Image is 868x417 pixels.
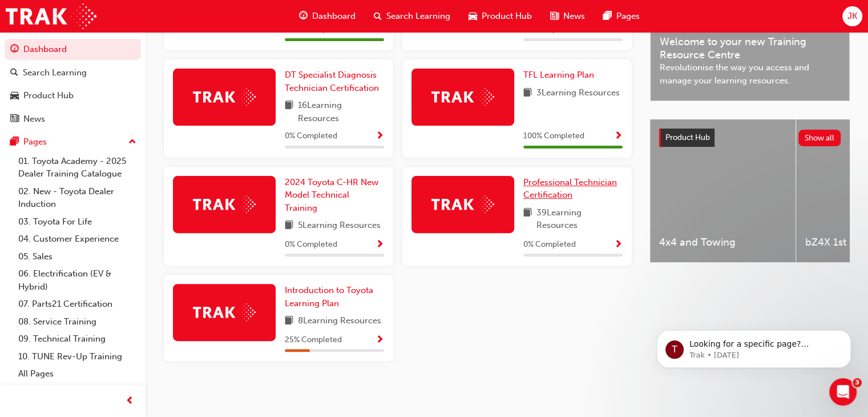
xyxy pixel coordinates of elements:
span: Show Progress [376,240,384,250]
span: Show Progress [376,335,384,346]
span: news-icon [550,9,559,23]
span: search-icon [374,9,382,23]
a: 4x4 and Towing [650,119,796,262]
img: Trak [193,195,256,213]
button: Show Progress [376,129,384,143]
a: 09. Technical Training [14,330,141,348]
button: JK [842,6,862,26]
a: Product HubShow all [659,129,841,147]
a: 08. Service Training [14,313,141,331]
span: Product Hub [665,133,710,142]
span: 4x4 and Towing [659,236,786,249]
a: 01. Toyota Academy - 2025 Dealer Training Catalogue [14,153,141,183]
span: car-icon [10,91,19,101]
a: 06. Electrification (EV & Hybrid) [14,265,141,295]
span: Show Progress [614,131,623,142]
a: guage-iconDashboard [290,5,365,28]
span: pages-icon [10,137,19,147]
span: Pages [616,10,640,23]
a: car-iconProduct Hub [459,5,541,28]
span: 0 % Completed [285,130,337,143]
span: book-icon [523,206,532,232]
div: Product Hub [23,89,74,102]
button: Show Progress [376,333,384,347]
a: News [5,109,141,130]
span: book-icon [285,99,293,125]
span: Show Progress [614,25,623,35]
iframe: Intercom notifications message [640,306,868,386]
span: search-icon [10,68,18,78]
img: Trak [193,303,256,321]
a: 05. Sales [14,248,141,266]
span: news-icon [10,114,19,125]
span: 3 [853,378,862,387]
span: car-icon [469,9,477,23]
a: Dashboard [5,39,141,60]
span: prev-icon [126,394,134,408]
a: pages-iconPages [594,5,649,28]
a: All Pages [14,365,141,383]
a: DT Specialist Diagnosis Technician Certification [285,69,384,94]
span: News [563,10,585,23]
span: up-icon [128,135,136,150]
img: Trak [431,195,494,213]
button: Show Progress [614,238,623,252]
a: 10. TUNE Rev-Up Training [14,348,141,366]
span: Show Progress [376,131,384,142]
span: Dashboard [312,10,356,23]
span: book-icon [285,314,293,328]
img: Trak [193,88,256,106]
a: Product Hub [5,85,141,106]
a: 02. New - Toyota Dealer Induction [14,183,141,213]
button: Pages [5,131,141,153]
span: Welcome to your new Training Resource Centre [660,35,840,61]
span: Product Hub [482,10,532,23]
span: 5 Learning Resources [298,219,381,233]
a: 2024 Toyota C-HR New Model Technical Training [285,176,384,215]
span: 16 Learning Resources [298,99,384,125]
button: Show Progress [614,129,623,143]
a: 04. Customer Experience [14,230,141,248]
span: Professional Technician Certification [523,177,617,201]
span: DT Specialist Diagnosis Technician Certification [285,70,379,93]
span: 39 Learning Resources [536,206,623,232]
a: Professional Technician Certification [523,176,623,202]
span: 0 % Completed [523,238,576,251]
button: Show Progress [376,238,384,252]
img: Trak [6,3,96,29]
span: 2024 Toyota C-HR New Model Technical Training [285,177,378,213]
span: 3 Learning Resources [536,86,620,101]
span: pages-icon [603,9,612,23]
span: Introduction to Toyota Learning Plan [285,285,373,308]
button: Show all [798,130,841,146]
a: Introduction to Toyota Learning Plan [285,284,384,310]
span: 100 % Completed [523,130,584,143]
div: News [23,113,45,126]
a: Search Learning [5,62,141,83]
span: guage-icon [299,9,308,23]
span: 8 Learning Resources [298,314,381,328]
div: Pages [23,135,47,149]
a: 03. Toyota For Life [14,213,141,231]
div: Search Learning [23,66,87,79]
img: Trak [431,88,494,106]
a: 07. Parts21 Certification [14,295,141,313]
a: search-iconSearch Learning [365,5,459,28]
a: news-iconNews [541,5,594,28]
span: TFL Learning Plan [523,70,594,80]
iframe: Intercom live chat [829,378,857,406]
span: 0 % Completed [285,238,337,251]
span: book-icon [523,86,532,101]
span: JK [847,10,857,23]
a: TFL Learning Plan [523,69,599,82]
span: guage-icon [10,45,19,55]
span: Show Progress [614,240,623,250]
span: Search Learning [386,10,450,23]
span: book-icon [285,219,293,233]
